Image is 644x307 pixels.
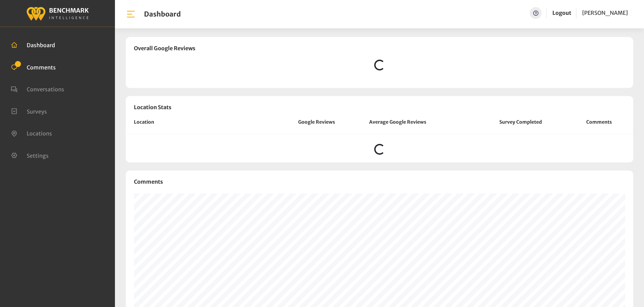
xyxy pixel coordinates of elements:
th: Location [126,119,272,134]
a: Settings [11,152,49,158]
img: bar [126,9,136,19]
a: Conversations [11,85,64,92]
a: Logout [552,9,571,16]
span: Conversations [27,86,64,93]
span: [PERSON_NAME] [582,9,628,16]
h1: Dashboard [144,10,181,18]
th: Comments [565,119,633,134]
th: Average Google Reviews [361,119,476,134]
a: Surveys [11,108,47,114]
a: Comments [11,63,56,70]
h3: Location Stats [126,96,633,119]
h3: Comments [134,179,625,185]
a: Locations [11,129,52,136]
span: Settings [27,152,49,159]
span: Comments [27,64,56,70]
span: Locations [27,130,52,137]
a: Logout [552,7,571,19]
span: Dashboard [27,42,55,49]
a: [PERSON_NAME] [582,7,628,19]
h3: Overall Google Reviews [134,45,625,52]
a: Dashboard [11,41,55,48]
th: Google Reviews [272,119,361,134]
th: Survey Completed [476,119,565,134]
span: Surveys [27,108,47,115]
img: benchmark [26,5,89,22]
